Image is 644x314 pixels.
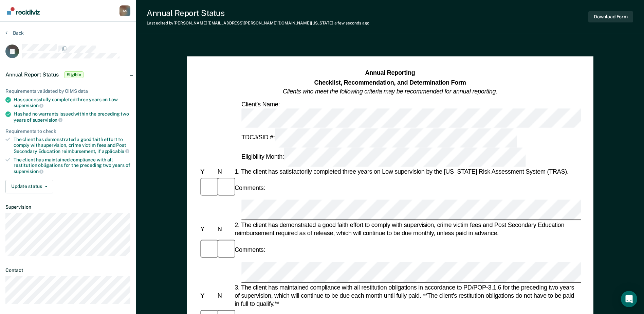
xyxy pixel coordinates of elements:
[199,292,216,300] div: Y
[240,128,518,147] div: TDCJ/SID #:
[14,157,130,174] div: The client has maintained compliance with all restitution obligations for the preceding two years of
[5,128,130,134] div: Requirements to check
[7,7,40,15] img: Recidiviz
[33,117,62,123] span: supervision
[233,184,266,192] div: Comments:
[216,168,233,176] div: N
[5,204,130,210] dt: Supervision
[233,168,581,176] div: 1. The client has satisfactorily completed three years on Low supervision by the [US_STATE] Risk ...
[102,149,129,154] span: applicable
[64,71,84,78] span: Eligible
[14,111,130,123] div: Has had no warrants issued within the preceding two years of
[621,291,637,307] div: Open Intercom Messenger
[314,79,466,86] strong: Checklist, Recommendation, and Determination Form
[240,147,527,167] div: Eligibility Month:
[5,267,130,273] dt: Contact
[14,137,130,154] div: The client has demonstrated a good faith effort to comply with supervision, crime victim fees and...
[147,21,369,25] div: Last edited by [PERSON_NAME][EMAIL_ADDRESS][PERSON_NAME][DOMAIN_NAME][US_STATE]
[5,88,130,94] div: Requirements validated by OIMS data
[119,5,130,16] button: Profile dropdown button
[365,70,415,76] strong: Annual Reporting
[233,283,581,308] div: 3. The client has maintained compliance with all restitution obligations in accordance to PD/POP-...
[5,30,24,36] button: Back
[14,97,130,108] div: Has successfully completed three years on Low
[5,180,53,193] button: Update status
[14,169,43,174] span: supervision
[199,168,216,176] div: Y
[14,103,43,108] span: supervision
[119,5,130,16] div: A S
[216,225,233,233] div: N
[233,221,581,238] div: 2. The client has demonstrated a good faith effort to comply with supervision, crime victim fees ...
[283,88,497,95] em: Clients who meet the following criteria may be recommended for annual reporting.
[334,21,369,25] span: a few seconds ago
[588,11,633,22] button: Download Form
[216,292,233,300] div: N
[147,8,369,18] div: Annual Report Status
[233,246,266,254] div: Comments:
[5,71,59,78] span: Annual Report Status
[199,225,216,233] div: Y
